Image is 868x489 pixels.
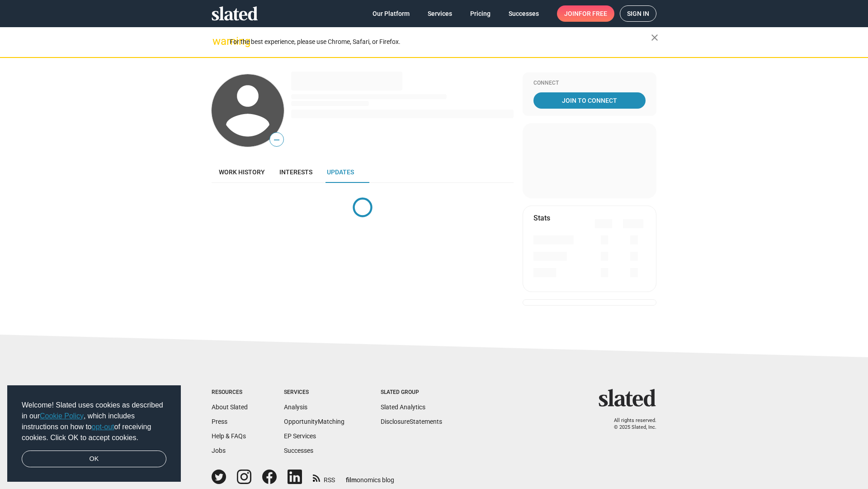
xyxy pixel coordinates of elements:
a: Sign in [620,5,656,22]
a: DisclosureStatements [381,418,442,425]
a: Jobs [212,447,226,454]
a: Pricing [463,5,498,22]
span: Our Platform [373,5,410,22]
span: Interests [279,168,312,176]
div: Connect [533,80,646,87]
a: dismiss cookie message [22,451,166,468]
div: Slated Group [381,389,442,396]
a: Joinfor free [557,5,614,22]
div: Services [284,389,344,396]
span: Sign in [627,6,649,21]
span: — [270,134,283,146]
a: Help & FAQs [212,432,246,440]
mat-card-title: Stats [533,213,550,223]
a: Successes [284,447,313,454]
span: Pricing [470,5,491,22]
mat-icon: warning [212,36,223,47]
a: Interests [272,161,320,183]
a: OpportunityMatching [284,418,344,425]
div: For the best experience, please use Chrome, Safari, or Firefox. [230,36,651,48]
a: Analysis [284,403,307,411]
span: Welcome! Slated uses cookies as described in our , which includes instructions on how to of recei... [22,400,166,443]
a: Join To Connect [533,92,646,109]
a: opt-out [92,423,114,431]
div: Resources [212,389,248,396]
p: All rights reserved. © 2025 Slated, Inc. [604,417,656,431]
a: Work history [212,161,272,183]
mat-icon: close [649,32,660,43]
span: Work history [219,168,265,176]
span: film [346,476,357,484]
a: Our Platform [365,5,417,22]
a: Slated Analytics [381,403,425,411]
a: Services [420,5,459,22]
a: filmonomics blog [346,469,394,484]
a: EP Services [284,432,316,440]
a: RSS [313,470,335,484]
a: Successes [501,5,546,22]
span: Updates [327,168,354,176]
span: Successes [509,5,539,22]
div: cookieconsent [7,385,181,482]
a: Press [212,418,227,425]
span: Services [428,5,452,22]
a: About Slated [212,403,248,411]
span: Join [564,5,607,22]
span: Join To Connect [535,92,644,109]
a: Cookie Policy [40,412,84,420]
span: for free [579,5,607,22]
a: Updates [320,161,361,183]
